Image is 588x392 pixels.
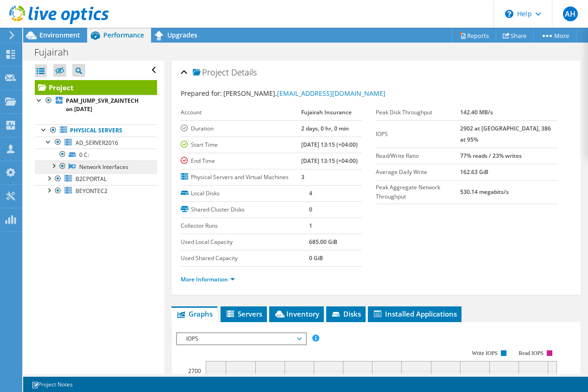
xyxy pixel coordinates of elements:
span: AD_SERVER2016 [76,139,118,147]
b: 162.63 GiB [460,168,488,176]
span: Upgrades [167,31,197,39]
b: 685.00 GiB [309,238,337,246]
label: Shared Cluster Disks [181,205,309,214]
a: AD_SERVER2016 [35,137,157,149]
span: Environment [39,31,80,39]
a: Physical Servers [35,124,157,137]
a: B2CPORTAL [35,173,157,185]
b: 0 [309,205,312,213]
b: Fujairah Insurance [301,108,352,116]
span: Servers [225,309,262,318]
b: [DATE] 13:15 (+04:00) [301,157,358,165]
a: Share [496,28,534,43]
b: 1 [309,222,312,230]
a: More [533,28,576,43]
label: End Time [181,156,302,166]
label: Account [181,108,302,117]
span: Inventory [274,309,319,318]
span: Disks [331,309,361,318]
b: 2902 at [GEOGRAPHIC_DATA], 386 at 95% [460,124,551,143]
label: Used Shared Capacity [181,254,309,263]
b: 0 GiB [309,254,323,262]
span: Graphs [176,309,213,318]
b: 2 days, 0 hr, 0 min [301,124,349,132]
a: [EMAIL_ADDRESS][DOMAIN_NAME] [277,89,386,98]
span: Installed Applications [373,309,457,318]
span: Performance [103,31,144,39]
label: Read/Write Ratio [376,151,460,161]
label: Collector Runs [181,221,309,230]
text: 2700 [188,367,201,375]
b: 4 [309,189,312,197]
b: 3 [301,173,304,181]
svg: \n [505,10,513,18]
b: 530.14 megabits/s [460,188,509,196]
span: IOPS [182,333,301,344]
a: 0 C: [35,149,157,161]
label: Average Daily Write [376,168,460,177]
span: [PERSON_NAME], [223,89,386,98]
a: Project Notes [25,379,79,390]
label: Used Local Capacity [181,237,309,247]
span: BEYONTEC2 [76,187,107,195]
label: Start Time [181,140,302,149]
h1: Fujairah [30,47,83,57]
a: More Information [181,275,235,283]
label: Local Disks [181,189,309,198]
label: IOPS [376,130,460,139]
text: Read IOPS [518,350,544,356]
b: 77% reads / 23% writes [460,152,522,160]
a: Network Interfaces [35,161,157,173]
span: B2CPORTAL [76,175,107,183]
b: 142.40 MB/s [460,108,493,116]
b: [DATE] 13:15 (+04:00) [301,141,358,149]
text: Write IOPS [472,350,498,356]
span: AH [563,6,578,21]
span: Project [193,68,229,77]
b: PAM_JUMP_SVR_ZAINTECH on [DATE] [66,97,139,113]
a: BEYONTEC2 [35,185,157,197]
label: Duration [181,124,302,133]
label: Physical Servers and Virtual Machines [181,173,302,182]
a: PAM_JUMP_SVR_ZAINTECH on [DATE] [35,95,157,115]
label: Prepared for: [181,89,222,98]
span: Details [231,67,257,78]
a: Reports [452,28,496,43]
label: Peak Aggregate Network Throughput [376,183,460,201]
a: Project [35,80,157,95]
label: Peak Disk Throughput [376,108,460,117]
